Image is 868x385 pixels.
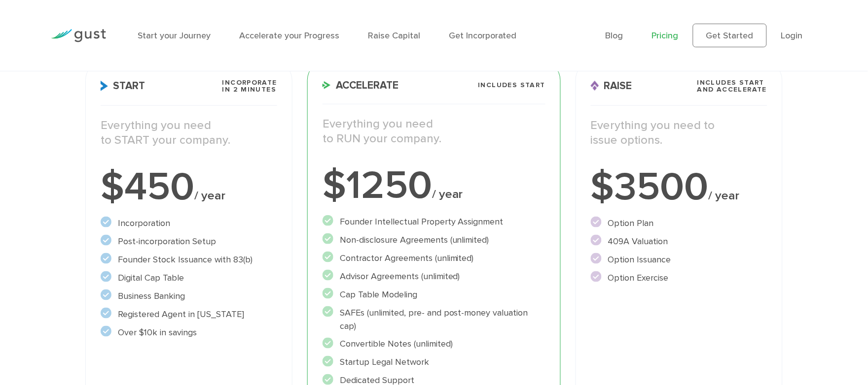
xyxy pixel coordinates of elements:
li: 409A Valuation [591,235,767,248]
a: Start your Journey [138,31,211,41]
li: Option Exercise [591,271,767,285]
span: / year [432,187,463,201]
li: Option Plan [591,217,767,230]
a: Pricing [652,31,679,41]
a: Login [781,31,803,41]
li: Founder Stock Issuance with 83(b) [101,253,277,266]
li: Non-disclosure Agreements (unlimited) [323,233,545,247]
li: SAFEs (unlimited, pre- and post-money valuation cap) [323,306,545,333]
p: Everything you need to RUN your company. [323,117,545,146]
span: Start [101,81,145,91]
img: Gust Logo [51,29,106,42]
a: Accelerate your Progress [239,31,339,41]
li: Registered Agent in [US_STATE] [101,308,277,321]
span: Incorporate in 2 Minutes [222,79,277,93]
li: Startup Legal Network [323,356,545,369]
li: Cap Table Modeling [323,288,545,301]
li: Incorporation [101,217,277,230]
a: Get Started [693,24,767,47]
li: Contractor Agreements (unlimited) [323,252,545,265]
span: Raise [591,81,632,91]
span: Accelerate [323,80,398,91]
span: Includes START [478,82,545,89]
div: $450 [101,167,277,207]
li: Advisor Agreements (unlimited) [323,270,545,283]
li: Convertible Notes (unlimited) [323,338,545,351]
p: Everything you need to START your company. [101,118,277,148]
img: Raise Icon [591,81,599,91]
a: Raise Capital [368,31,420,41]
img: Start Icon X2 [101,81,108,91]
a: Get Incorporated [449,31,517,41]
li: Founder Intellectual Property Assignment [323,215,545,228]
li: Digital Cap Table [101,271,277,285]
p: Everything you need to issue options. [591,118,767,148]
a: Blog [606,31,623,41]
div: $1250 [323,166,545,205]
span: Includes START and ACCELERATE [697,79,767,93]
div: $3500 [591,167,767,207]
li: Business Banking [101,289,277,303]
li: Option Issuance [591,253,767,266]
img: Accelerate Icon [323,81,331,89]
span: / year [194,188,225,203]
span: / year [709,188,740,203]
li: Over $10k in savings [101,326,277,339]
li: Post-incorporation Setup [101,235,277,248]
